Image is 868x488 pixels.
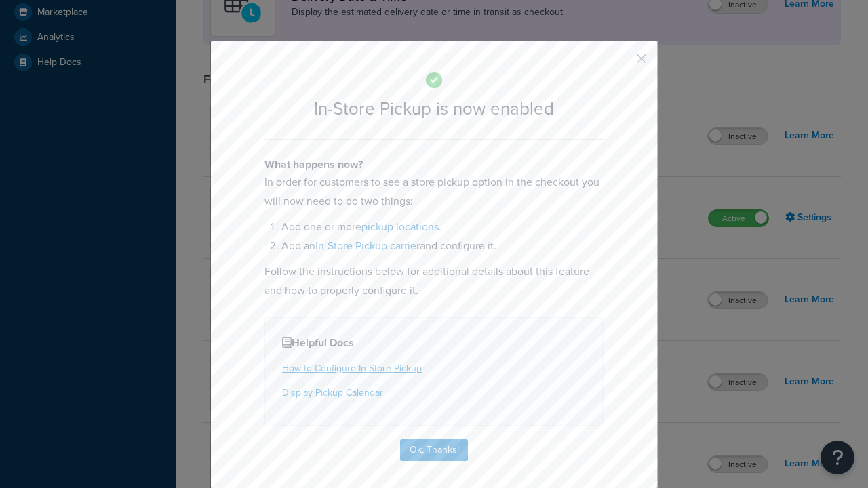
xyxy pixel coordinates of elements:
[264,262,604,300] p: Follow the instructions below for additional details about this feature and how to properly confi...
[264,99,604,119] h2: In-Store Pickup is now enabled
[282,386,383,400] a: Display Pickup Calendar
[361,219,439,235] a: pickup locations
[281,218,604,237] li: Add one or more .
[400,439,468,461] button: Ok, Thanks!
[282,361,422,375] a: How to Configure In-Store Pickup
[282,335,586,351] h4: Helpful Docs
[315,238,420,253] a: In-Store Pickup carrier
[281,237,604,256] li: Add an and configure it.
[264,173,604,211] p: In order for customers to see a store pickup option in the checkout you will now need to do two t...
[264,157,604,173] h4: What happens now?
